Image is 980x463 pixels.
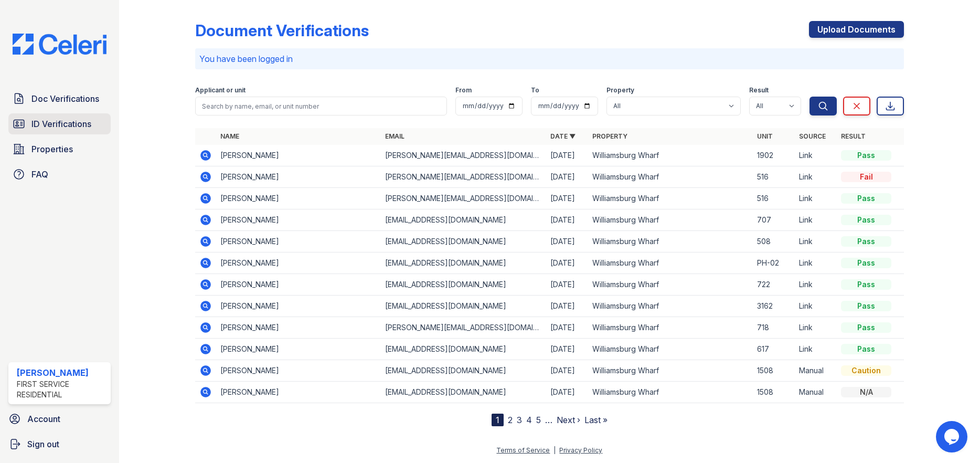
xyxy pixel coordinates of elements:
td: Williamsburg Wharf [588,252,753,274]
div: Pass [841,279,891,290]
div: Document Verifications [195,21,369,40]
td: Link [795,274,837,296]
div: Pass [841,236,891,247]
td: Manual [795,382,837,403]
a: Last » [584,415,608,425]
td: Link [795,166,837,188]
td: [PERSON_NAME] [216,317,381,339]
td: 516 [753,166,795,188]
td: [PERSON_NAME] [216,145,381,166]
td: Manual [795,360,837,382]
td: Link [795,188,837,209]
div: 1 [492,414,504,426]
td: [DATE] [546,274,588,296]
div: Pass [841,258,891,268]
a: Source [799,132,826,140]
div: Caution [841,365,891,376]
a: Name [220,132,239,140]
td: [EMAIL_ADDRESS][DOMAIN_NAME] [381,274,546,296]
td: [PERSON_NAME] [216,382,381,403]
a: 4 [526,415,532,425]
div: Pass [841,215,891,225]
td: [DATE] [546,317,588,339]
span: Properties [31,143,73,155]
td: Williamsburg Wharf [588,296,753,317]
div: [PERSON_NAME] [17,366,106,379]
p: You have been logged in [199,52,900,65]
td: [DATE] [546,296,588,317]
td: Link [795,209,837,231]
span: … [545,414,552,426]
span: FAQ [31,168,48,181]
input: Search by name, email, or unit number [195,97,448,115]
td: Williamsburg Wharf [588,339,753,360]
a: ID Verifications [8,113,111,134]
td: [DATE] [546,382,588,403]
td: [PERSON_NAME] [216,274,381,296]
a: Doc Verifications [8,88,111,109]
td: 707 [753,209,795,231]
a: Result [841,132,866,140]
td: Williamsburg Wharf [588,317,753,339]
label: Applicant or unit [195,86,246,94]
td: [DATE] [546,339,588,360]
a: Property [592,132,627,140]
td: [PERSON_NAME] [216,209,381,231]
td: [DATE] [546,188,588,209]
td: [EMAIL_ADDRESS][DOMAIN_NAME] [381,296,546,317]
td: 718 [753,317,795,339]
td: Williamsburg Wharf [588,382,753,403]
label: Property [606,86,634,94]
a: FAQ [8,164,111,185]
td: PH-02 [753,252,795,274]
td: [PERSON_NAME] [216,231,381,252]
td: [PERSON_NAME][EMAIL_ADDRESS][DOMAIN_NAME] [381,188,546,209]
a: Next › [557,415,580,425]
a: Privacy Policy [559,446,602,454]
a: 3 [517,415,522,425]
img: CE_Logo_Blue-a8612792a0a2168367f1c8372b55b34899dd931a85d93a1a3d3e32e68fde9ad4.png [4,34,115,55]
div: | [553,446,556,454]
td: Williamsburg Wharf [588,209,753,231]
td: [DATE] [546,252,588,274]
td: [EMAIL_ADDRESS][DOMAIN_NAME] [381,382,546,403]
a: Sign out [4,434,115,455]
td: Williamsburg Wharf [588,360,753,382]
div: First Service Residential [17,379,106,400]
td: [PERSON_NAME] [216,339,381,360]
td: 1902 [753,145,795,166]
td: [PERSON_NAME][EMAIL_ADDRESS][DOMAIN_NAME] [381,145,546,166]
td: [DATE] [546,166,588,188]
div: Pass [841,344,891,354]
div: N/A [841,387,891,397]
td: [DATE] [546,231,588,252]
td: 617 [753,339,795,360]
td: 1508 [753,360,795,382]
td: [EMAIL_ADDRESS][DOMAIN_NAME] [381,339,546,360]
span: Doc Verifications [31,92,99,105]
td: [PERSON_NAME] [216,360,381,382]
a: Terms of Service [496,446,550,454]
td: Williamsburg Wharf [588,166,753,188]
td: [PERSON_NAME][EMAIL_ADDRESS][DOMAIN_NAME] [381,317,546,339]
td: 516 [753,188,795,209]
div: Pass [841,322,891,333]
div: Pass [841,150,891,161]
div: Fail [841,172,891,182]
label: From [455,86,472,94]
td: [PERSON_NAME] [216,166,381,188]
td: 722 [753,274,795,296]
td: [DATE] [546,145,588,166]
td: Williamsburg Wharf [588,188,753,209]
a: Account [4,408,115,429]
label: To [531,86,539,94]
td: [PERSON_NAME] [216,252,381,274]
td: 3162 [753,296,795,317]
td: 1508 [753,382,795,403]
div: Pass [841,301,891,311]
td: [DATE] [546,209,588,231]
span: ID Verifications [31,118,91,130]
td: Link [795,231,837,252]
span: Sign out [27,438,59,450]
